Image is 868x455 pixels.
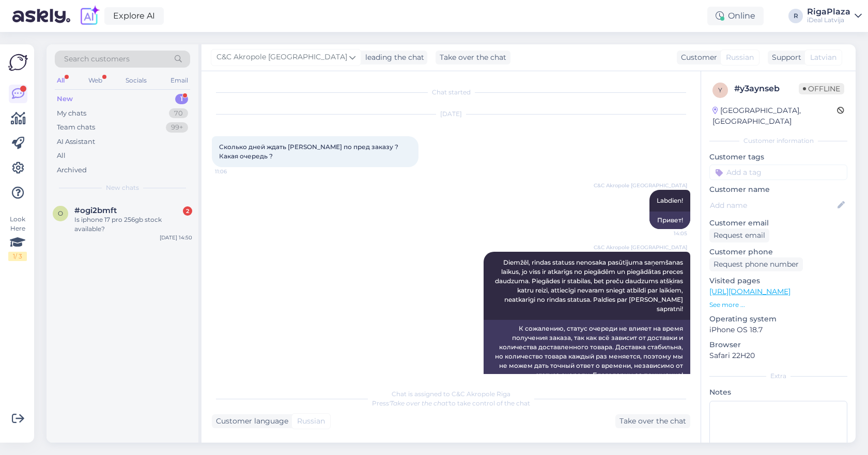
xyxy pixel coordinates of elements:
img: explore-ai [79,5,100,27]
span: C&C Akropole [GEOGRAPHIC_DATA] [594,243,687,251]
div: Online [707,7,764,25]
div: [DATE] [212,109,690,119]
div: Extra [709,371,847,381]
p: Customer tags [709,152,847,163]
span: o [58,209,63,217]
div: My chats [57,108,86,119]
div: 70 [169,108,188,119]
div: leading the chat [361,52,424,63]
div: # y3aynseb [734,83,799,95]
p: Customer name [709,184,847,195]
i: 'Take over the chat' [389,399,449,407]
span: Diemžēl, rindas statuss nenosaka pasūtījuma saņemšanas laikus, jo viss ir atkarīgs no piegādēm un... [495,258,685,313]
div: AI Assistant [57,137,95,147]
div: Customer [677,52,717,63]
span: Russian [297,416,325,427]
div: 1 / 3 [8,252,27,261]
span: New chats [106,183,139,192]
span: 11:06 [215,168,254,175]
p: Notes [709,387,847,398]
div: R [788,9,803,23]
div: Archived [57,165,87,175]
div: [GEOGRAPHIC_DATA], [GEOGRAPHIC_DATA] [712,105,837,127]
p: Visited pages [709,275,847,286]
div: 1 [175,94,188,104]
div: Is iphone 17 pro 256gb stock available? [74,215,192,234]
a: RigaPlazaiDeal Latvija [807,8,862,24]
p: See more ... [709,300,847,310]
div: Look Here [8,215,27,261]
div: Take over the chat [436,51,510,64]
span: Press to take control of the chat [372,399,530,407]
a: [URL][DOMAIN_NAME] [709,287,791,296]
div: iDeal Latvija [807,16,850,24]
div: New [57,94,73,104]
p: Operating system [709,314,847,324]
img: Askly Logo [8,53,28,72]
div: 2 [183,206,192,216]
span: y [718,86,722,94]
span: Labdien! [657,197,683,204]
p: iPhone OS 18.7 [709,324,847,335]
div: Customer language [212,416,288,427]
span: C&C Akropole [GEOGRAPHIC_DATA] [216,52,347,63]
div: RigaPlaza [807,8,850,16]
div: Web [86,74,104,87]
div: К сожалению, статус очереди не влияет на время получения заказа, так как всё зависит от доставки ... [484,320,690,384]
div: Привет! [649,212,690,229]
div: Email [168,74,190,87]
div: Team chats [57,122,95,133]
div: Request phone number [709,257,803,271]
input: Add name [710,200,835,211]
span: 14:05 [648,230,687,237]
span: Russian [726,52,754,63]
div: Customer information [709,136,847,145]
div: Support [768,52,801,63]
p: Customer phone [709,247,847,257]
span: Search customers [64,54,130,64]
div: Take over the chat [615,414,690,428]
p: Customer email [709,218,847,229]
div: All [55,74,67,87]
a: Explore AI [104,7,164,25]
div: All [57,151,66,161]
input: Add a tag [709,165,847,180]
span: Chat is assigned to C&C Akropole Riga [392,390,510,398]
div: [DATE] 14:50 [160,234,192,241]
div: Chat started [212,88,690,97]
span: #ogi2bmft [74,206,117,215]
span: Latvian [810,52,836,63]
div: 99+ [166,122,188,133]
div: Request email [709,229,769,242]
span: Offline [799,83,844,94]
p: Safari 22H20 [709,350,847,361]
span: Сколько дней ждать [PERSON_NAME] по пред заказу ? Какая очередь ? [219,143,400,160]
span: C&C Akropole [GEOGRAPHIC_DATA] [594,182,687,189]
p: Browser [709,339,847,350]
div: Socials [123,74,149,87]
